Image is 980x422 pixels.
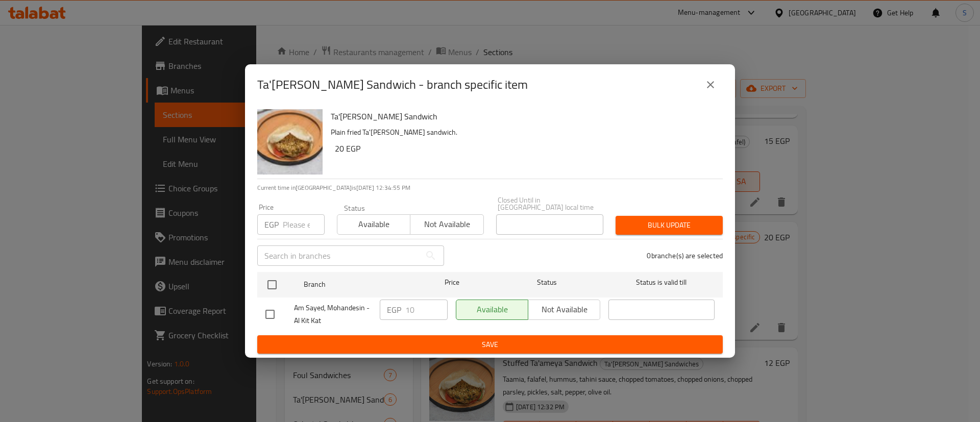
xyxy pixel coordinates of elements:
[624,219,715,232] span: Bulk update
[494,276,600,289] span: Status
[647,251,723,261] p: 0 branche(s) are selected
[405,300,448,320] input: Please enter price
[698,72,723,97] button: close
[414,217,479,232] span: Not available
[387,304,401,316] p: EGP
[283,214,325,235] input: Please enter price
[257,183,723,192] p: Current time in [GEOGRAPHIC_DATA] is [DATE] 12:34:55 PM
[337,214,410,235] button: Available
[257,245,421,266] input: Search in branches
[257,335,723,354] button: Save
[331,126,715,139] p: Plain fried Ta'[PERSON_NAME] sandwich.
[608,276,715,289] span: Status is valid till
[264,218,279,231] p: EGP
[294,302,372,327] span: Am Sayed, Mohandesin - Al Kit Kat
[265,338,715,351] span: Save
[331,109,715,123] h6: Ta'[PERSON_NAME] Sandwich
[341,217,406,232] span: Available
[616,216,723,235] button: Bulk update
[335,141,715,156] h6: 20 EGP
[410,214,483,235] button: Not available
[257,109,323,175] img: Ta'ameya Sandwich
[418,276,486,289] span: Price
[257,77,528,93] h2: Ta'[PERSON_NAME] Sandwich - branch specific item
[304,278,410,291] span: Branch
